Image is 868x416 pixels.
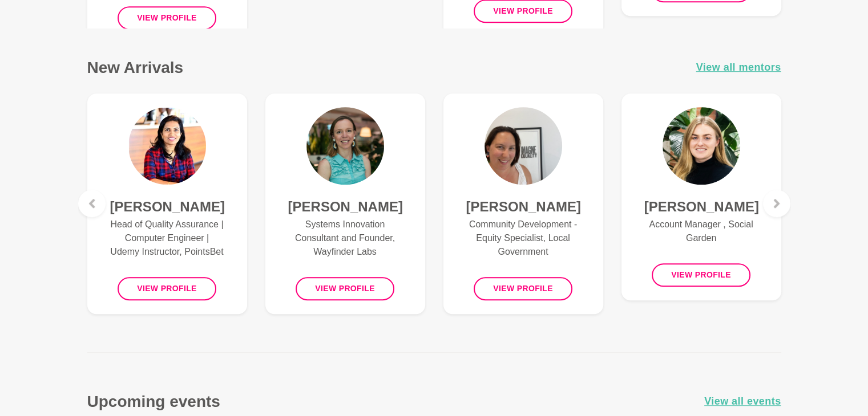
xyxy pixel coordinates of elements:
[466,198,580,215] h4: [PERSON_NAME]
[87,93,247,314] a: Diana Philip[PERSON_NAME]Head of Quality Assurance | Computer Engineer | Udemy Instructor, Points...
[110,218,224,259] p: Head of Quality Assurance | Computer Engineer | Udemy Instructor, PointsBet
[118,277,216,300] button: View profile
[652,263,750,287] button: View profile
[696,59,781,76] a: View all mentors
[644,198,758,215] h4: [PERSON_NAME]
[306,107,384,185] img: Laura Aston
[474,277,572,300] button: View profile
[118,6,216,30] button: View profile
[296,277,394,300] button: View profile
[663,107,740,185] img: Cliodhna Reidy
[485,107,562,185] img: Amber Cassidy
[288,218,402,259] p: Systems Innovation Consultant and Founder, Wayfinder Labs
[87,391,220,411] h3: Upcoming events
[443,93,603,314] a: Amber Cassidy[PERSON_NAME]Community Development - Equity Specialist, Local GovernmentView profile
[265,93,425,314] a: Laura Aston[PERSON_NAME]Systems Innovation Consultant and Founder, Wayfinder LabsView profile
[110,198,224,215] h4: [PERSON_NAME]
[644,218,758,245] p: Account Manager , Social Garden
[87,58,184,78] h3: New Arrivals
[288,198,402,215] h4: [PERSON_NAME]
[466,218,580,259] p: Community Development - Equity Specialist, Local Government
[704,393,781,410] a: View all events
[621,93,781,300] a: Cliodhna Reidy[PERSON_NAME]Account Manager , Social GardenView profile
[128,107,206,185] img: Diana Philip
